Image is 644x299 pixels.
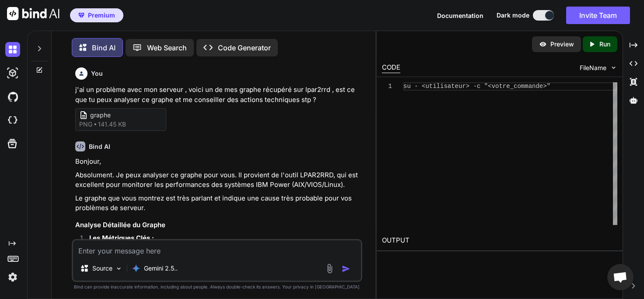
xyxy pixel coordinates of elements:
[610,64,617,71] img: chevron down
[550,40,574,49] p: Preview
[91,69,103,78] h6: You
[5,66,20,81] img: darkAi-studio
[566,7,630,24] button: Invite Team
[607,264,633,290] a: Ouvrir le chat
[72,284,362,290] p: Bind can provide inaccurate information, including about people. Always double-check its answers....
[5,42,20,57] img: darkChat
[382,82,392,91] div: 1
[92,42,115,53] p: Bind AI
[89,142,110,151] h6: Bind AI
[218,42,271,53] p: Code Generator
[75,85,360,105] p: j'ai un problème avec mon serveur , voici un de mes graphe récupéré sur lpar2rrd , est ce que tu ...
[437,12,483,19] span: Documentation
[75,193,360,213] p: Le graphe que vous montrez est très parlant et indique une cause très probable pour vos problèmes...
[75,157,360,167] p: Bonjour,
[403,83,550,90] span: su - <utilisateur> -c "<votre_commande>"
[5,270,20,285] img: settings
[5,89,20,104] img: githubDark
[115,265,122,272] img: Pick Models
[382,63,400,73] div: CODE
[92,264,112,273] p: Source
[70,8,123,22] button: premiumPremium
[132,264,140,273] img: Gemini 2.5 Pro
[89,234,154,242] strong: Les Métriques Clés :
[147,42,187,53] p: Web Search
[5,113,20,128] img: cloudideIcon
[599,40,610,49] p: Run
[437,11,483,20] button: Documentation
[539,40,547,48] img: preview
[377,230,623,251] h2: OUTPUT
[7,7,59,20] img: Bind AI
[75,170,360,190] p: Absolument. Je peux analyser ce graphe pour vous. Il provient de l'outil LPAR2RRD, qui est excell...
[98,120,126,129] span: 141.45 KB
[144,264,178,273] p: Gemini 2.5..
[75,220,360,230] h3: Analyse Détaillée du Graphe
[79,120,92,129] span: png
[325,264,335,274] img: attachment
[342,264,350,273] img: icon
[580,63,606,72] span: FileName
[78,13,84,18] img: premium
[90,111,160,120] span: graphe
[88,11,115,20] span: Premium
[497,11,529,20] span: Dark mode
